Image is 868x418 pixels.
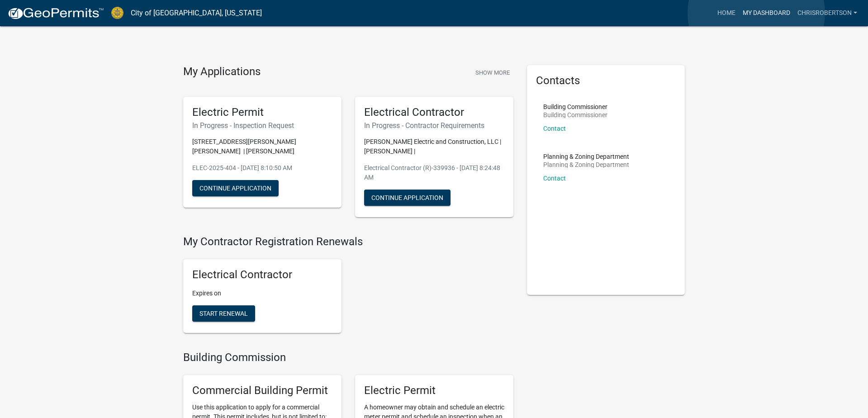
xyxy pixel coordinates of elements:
[364,121,504,130] h6: In Progress - Contractor Requirements
[536,74,676,87] h5: Contacts
[364,137,504,156] p: [PERSON_NAME] Electric and Construction, LLC | [PERSON_NAME] |
[472,65,513,80] button: Show More
[131,5,262,21] a: City of [GEOGRAPHIC_DATA], [US_STATE]
[364,106,504,119] h5: Electrical Contractor
[543,153,629,160] p: Planning & Zoning Department
[192,268,332,281] h5: Electrical Contractor
[183,235,513,248] h4: My Contractor Registration Renewals
[794,5,861,22] a: chrisrobertson
[192,180,279,196] button: Continue Application
[183,235,513,340] wm-registration-list-section: My Contractor Registration Renewals
[714,5,739,22] a: Home
[192,305,255,322] button: Start Renewal
[192,384,332,397] h5: Commercial Building Permit
[364,190,451,206] button: Continue Application
[543,104,607,110] p: Building Commissioner
[192,121,332,130] h6: In Progress - Inspection Request
[364,384,504,397] h5: Electric Permit
[183,65,261,79] h4: My Applications
[192,106,332,119] h5: Electric Permit
[192,289,332,298] p: Expires on
[192,163,332,173] p: ELEC-2025-404 - [DATE] 8:10:50 AM
[739,5,794,22] a: My Dashboard
[199,310,248,317] span: Start Renewal
[543,112,607,118] p: Building Commissioner
[543,125,566,132] a: Contact
[111,7,123,19] img: City of Jeffersonville, Indiana
[183,351,513,364] h4: Building Commission
[364,163,504,182] p: Electrical Contractor (R)-339936 - [DATE] 8:24:48 AM
[543,161,629,168] p: Planning & Zoning Department
[192,137,332,156] p: [STREET_ADDRESS][PERSON_NAME][PERSON_NAME] | [PERSON_NAME]
[543,175,566,182] a: Contact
